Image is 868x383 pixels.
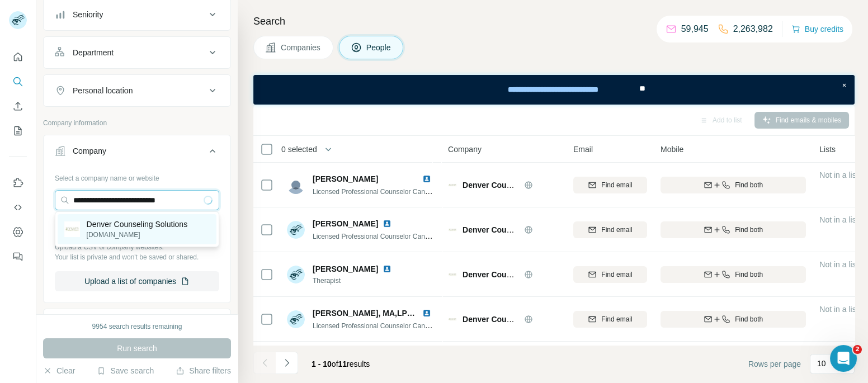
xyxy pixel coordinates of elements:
span: [PERSON_NAME], MA,LPC, CCTP, NCC. [313,309,461,318]
img: Logo of Denver Counseling Solutions [448,270,457,279]
button: Share filters [176,365,231,376]
p: Denver Counseling Solutions [87,219,188,230]
span: Company [448,144,482,155]
span: Find email [601,225,632,235]
img: Logo of Denver Counseling Solutions [448,181,457,190]
p: 59,945 [681,22,709,36]
button: Find both [661,266,806,283]
span: Find both [735,314,763,324]
button: Find email [573,177,647,193]
button: Seniority [44,1,230,28]
iframe: Intercom live chat [830,345,857,372]
button: My lists [9,121,27,141]
span: results [312,360,370,368]
span: [PERSON_NAME] [313,263,378,275]
div: Department [73,47,114,58]
img: Avatar [287,266,305,283]
button: Buy credits [791,21,843,37]
span: Companies [281,42,322,53]
span: Licensed Professional Counselor Candidate [313,187,443,196]
span: Find both [735,180,763,190]
button: Use Surfe API [9,197,27,217]
span: 0 selected [281,144,317,155]
button: Search [9,72,27,92]
button: Quick start [9,47,27,67]
img: Avatar [287,221,305,239]
span: People [366,42,392,53]
span: [PERSON_NAME] [313,174,378,183]
button: Find both [661,221,806,238]
span: Licensed Professional Counselor Candidate (LPCC) [313,231,468,240]
img: LinkedIn logo [383,264,391,273]
img: LinkedIn logo [422,174,431,183]
span: Lists [819,144,836,155]
button: Feedback [9,247,27,267]
img: Denver Counseling Solutions [64,221,80,237]
img: Avatar [287,176,305,194]
div: 9954 search results remaining [92,321,182,332]
span: Denver Counseling Solutions [463,315,572,324]
span: Denver Counseling Solutions [463,225,572,234]
span: 11 [338,360,347,368]
button: Find email [573,266,647,283]
button: Save search [97,365,154,376]
span: Find both [735,225,763,235]
span: Not in a list [819,305,858,314]
span: Denver Counseling Solutions [463,181,572,190]
div: Seniority [73,9,103,20]
span: Denver Counseling Solutions [463,270,572,279]
img: Avatar [287,310,305,328]
button: Enrich CSV [9,96,27,116]
button: Personal location [44,77,230,104]
span: [PERSON_NAME] [313,218,378,229]
div: Personal location [73,85,133,96]
span: Not in a list [819,171,858,179]
span: 1 - 10 [312,360,332,368]
img: LinkedIn logo [383,219,391,228]
span: Find email [601,314,632,324]
span: of [332,360,338,368]
button: Find both [661,177,806,193]
div: Company [73,145,106,157]
span: Mobile [661,144,683,155]
p: Your list is private and won't be saved or shared. [55,252,219,262]
span: Find email [601,269,632,280]
button: Clear [43,365,75,376]
p: 2,263,982 [733,22,773,36]
h4: Search [253,13,855,29]
span: Not in a list [819,260,858,269]
button: Industry [44,311,230,338]
span: Therapist [313,276,396,286]
button: Dashboard [9,222,27,242]
button: Navigate to next page [276,352,298,374]
img: LinkedIn logo [422,309,431,318]
span: Not in a list [819,215,858,224]
span: Find both [735,269,763,280]
span: Email [573,144,593,155]
button: Find both [661,311,806,328]
img: Logo of Denver Counseling Solutions [448,225,457,234]
div: Select a company name or website [55,169,219,183]
img: Logo of Denver Counseling Solutions [448,315,457,324]
button: Use Surfe on LinkedIn [9,173,27,193]
button: Department [44,39,230,66]
span: Find email [601,180,632,190]
span: Licensed Professional Counselor Candidate [313,321,443,330]
button: Company [44,138,230,169]
iframe: Banner [253,75,855,105]
button: Find email [573,221,647,238]
span: Rows per page [748,358,801,370]
p: [DOMAIN_NAME] [87,230,188,240]
span: 2 [853,345,862,354]
button: Upload a list of companies [55,271,219,291]
p: Company information [43,118,231,128]
button: Find email [573,311,647,328]
p: Upload a CSV of company websites. [55,242,219,252]
p: 10 [817,358,826,369]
